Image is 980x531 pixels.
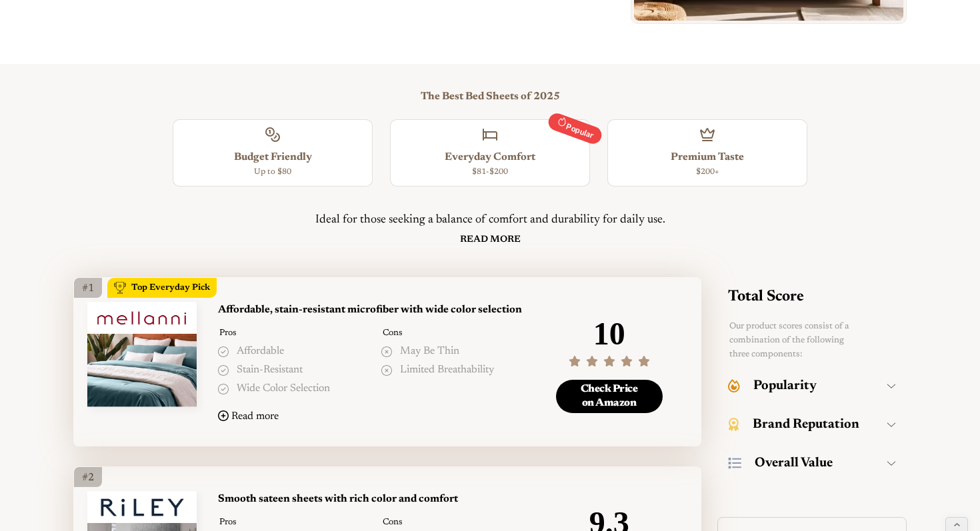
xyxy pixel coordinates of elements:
[218,327,368,339] h4: Pros
[381,516,531,528] h4: Cons
[218,384,229,394] img: Pros Icon
[615,149,800,167] div: Premium Taste
[400,343,459,360] p: May be thin
[729,322,849,358] span: Our product scores consist of a combination of the following three components:
[397,166,583,179] div: $81-$200
[180,149,365,167] div: Budget Friendly
[400,362,494,379] p: Limited breathability
[237,362,303,379] p: stain-resistant
[218,365,229,376] img: Pros Icon
[218,302,531,319] h3: Affordable, stain-resistant microfiber with wide color selection
[73,91,907,103] h3: The Best Bed Sheets of 2025
[753,378,817,394] h3: Popularity
[237,343,284,360] p: Affordable
[728,446,896,480] button: Overall Value
[381,365,392,376] img: Cons Icon
[237,380,330,398] p: wide color selection
[131,281,210,295] div: Top Everyday Pick
[218,406,279,427] button: Read more
[569,316,650,369] div: 10
[218,516,368,528] h4: Pros
[755,455,833,471] h3: Overall Value
[753,416,859,432] h3: Brand Reputation
[728,408,896,441] button: Brand Reputation
[381,346,392,357] img: Cons Icon
[74,278,102,298] div: #1
[223,230,757,251] a: Read More
[218,346,229,357] img: Pros Icon
[397,149,583,167] div: Everyday Comfort
[180,166,365,179] div: Up to $80
[615,166,800,179] div: $200+
[728,288,804,306] h2: Total Score
[223,211,757,230] div: Ideal for those seeking a balance of comfort and durability for daily use.
[231,410,279,423] div: Read more
[728,369,896,402] button: Popularity
[546,111,604,147] div: Popular
[593,316,625,352] div: 10
[218,491,531,508] h3: Smooth sateen sheets with rich color and comfort
[381,327,531,339] h4: Cons
[74,467,102,487] div: #2
[87,302,197,411] a: open lightbox
[556,380,663,413] a: Check Priceon Amazon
